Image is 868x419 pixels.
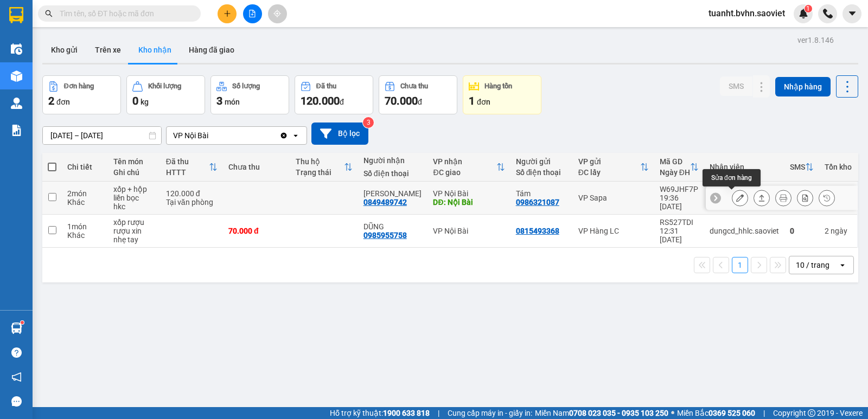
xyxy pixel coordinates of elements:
div: 0 [790,227,814,235]
th: Toggle SortBy [161,153,223,182]
img: warehouse-icon [11,323,22,334]
div: Mã GD [660,157,690,166]
div: VP Hàng LC [578,227,649,235]
div: hkc [113,202,155,211]
th: Toggle SortBy [290,153,358,182]
div: Trạng thái [296,168,343,177]
div: Chưa thu [400,82,428,90]
button: Đơn hàng2đơn [42,75,121,114]
div: Hàng tồn [484,82,512,90]
img: warehouse-icon [11,98,22,109]
img: icon-new-feature [799,9,808,18]
div: 0815493368 [516,227,559,235]
span: 0 [132,94,138,107]
span: | [763,407,765,419]
div: VP Nội Bài [433,189,505,198]
div: 19:36 [DATE] [660,194,699,211]
span: 1 [469,94,475,107]
strong: 0369 525 060 [709,409,755,417]
img: solution-icon [11,125,22,136]
div: 70.000 đ [228,227,285,235]
span: ngày [831,227,847,235]
span: notification [11,372,22,382]
input: Selected VP Nội Bài. [209,130,210,141]
button: plus [218,4,237,23]
div: Khối lượng [148,82,181,90]
div: 2 món [67,189,103,198]
button: Kho gửi [42,37,86,63]
span: file-add [248,10,256,17]
div: xốp rượu [113,218,155,227]
div: HTTT [166,168,209,177]
span: | [438,407,439,419]
button: Hàng đã giao [180,37,243,63]
div: 120.000 đ [166,189,218,198]
div: Đã thu [166,157,209,166]
th: Toggle SortBy [427,153,510,182]
div: xốp + hộp liền bọc [113,185,155,202]
span: message [11,396,22,407]
div: VP Nội Bài [173,130,208,141]
div: 10 / trang [796,260,829,270]
span: đ [340,98,344,106]
div: W69JHF7P [660,185,699,194]
span: search [45,10,53,17]
button: aim [268,4,287,23]
div: Sửa đơn hàng [732,190,748,206]
div: Tên món [113,157,155,166]
div: Số lượng [232,82,260,90]
div: DŨNG [363,222,423,231]
div: Đơn hàng [64,82,94,90]
span: Hỗ trợ kỹ thuật: [330,407,430,419]
span: caret-down [847,9,857,18]
button: Khối lượng0kg [126,75,205,114]
div: Số điện thoại [516,168,567,177]
button: Số lượng3món [210,75,289,114]
button: caret-down [843,4,861,23]
span: 2 [48,94,54,107]
div: VP Nội Bài [433,227,505,235]
div: Sửa đơn hàng [703,169,761,186]
span: ⚪️ [671,411,674,415]
span: 3 [216,94,222,107]
sup: 3 [363,117,374,128]
div: SMS [790,163,805,171]
img: warehouse-icon [11,70,22,82]
div: VP nhận [433,157,496,166]
div: ĐC lấy [578,168,640,177]
div: Chi tiết [67,163,103,171]
span: đơn [477,98,490,106]
div: Thanh Ngân [363,189,423,198]
div: DĐ: Nội Bài [433,198,505,207]
img: logo-vxr [9,7,23,23]
svg: Clear value [279,131,288,140]
div: Chưa thu [228,163,285,171]
span: question-circle [11,347,22,358]
strong: 1900 633 818 [383,409,430,417]
div: Ngày ĐH [660,168,690,177]
button: Bộ lọc [311,123,368,145]
div: Ghi chú [113,168,155,177]
div: Số điện thoại [363,169,423,178]
div: VP gửi [578,157,640,166]
button: SMS [720,76,752,96]
span: kg [141,98,149,106]
div: Khác [67,231,103,240]
div: 0986321087 [516,198,559,207]
button: file-add [243,4,262,23]
div: Giao hàng [754,190,770,206]
span: món [225,98,240,106]
strong: 0708 023 035 - 0935 103 250 [569,409,668,417]
sup: 1 [21,321,24,324]
span: tuanht.bvhn.saoviet [700,7,794,20]
input: Tìm tên, số ĐT hoặc mã đơn [60,8,188,20]
div: RS527TDI [660,218,699,227]
div: ĐC giao [433,168,496,177]
div: 1 món [67,222,103,231]
div: 0985955758 [363,231,407,240]
div: dungcd_hhlc.saoviet [710,227,779,235]
button: 1 [732,257,748,273]
div: Tại văn phòng [166,198,218,207]
div: 12:31 [DATE] [660,227,699,244]
img: phone-icon [823,9,833,18]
